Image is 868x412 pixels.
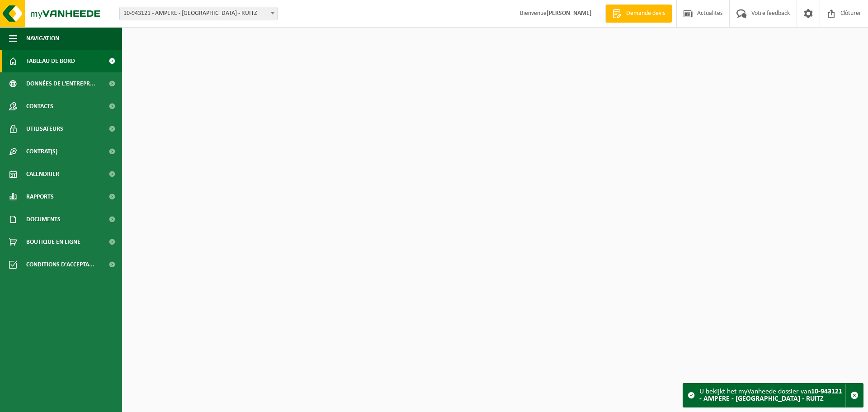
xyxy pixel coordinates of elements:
a: Demande devis [605,5,672,23]
span: Navigation [26,27,59,50]
span: Contacts [26,95,53,118]
span: Rapports [26,185,54,208]
span: Données de l'entrepr... [26,72,95,95]
span: Boutique en ligne [26,231,80,253]
div: U bekijkt het myVanheede dossier van [699,384,845,407]
span: Tableau de bord [26,50,75,72]
span: Conditions d'accepta... [26,253,94,276]
strong: [PERSON_NAME] [547,10,592,17]
span: Demande devis [624,9,667,18]
span: Utilisateurs [26,118,63,140]
span: Calendrier [26,163,59,185]
span: Documents [26,208,61,231]
span: Contrat(s) [26,140,57,163]
span: 10-943121 - AMPERE - VEOLIA - RUITZ [119,7,278,20]
span: 10-943121 - AMPERE - VEOLIA - RUITZ [120,7,277,20]
strong: 10-943121 - AMPERE - [GEOGRAPHIC_DATA] - RUITZ [699,388,842,403]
